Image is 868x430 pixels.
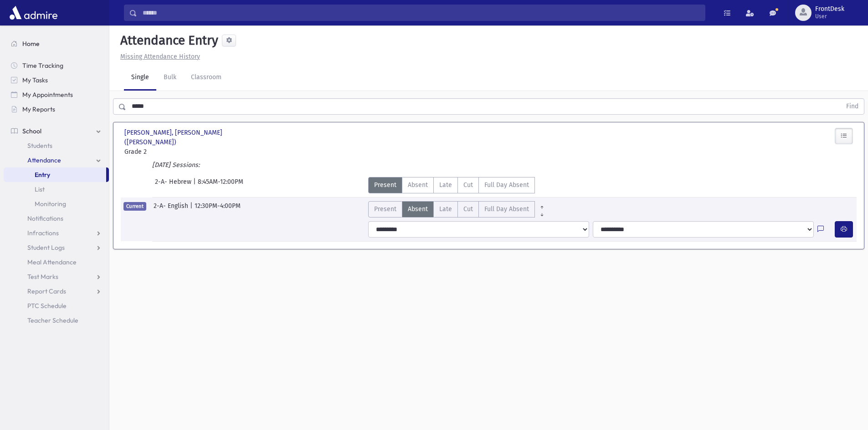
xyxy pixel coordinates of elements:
[4,87,109,102] a: My Appointments
[4,58,109,73] a: Time Tracking
[22,76,48,84] span: My Tasks
[4,255,109,269] a: Meal Attendance
[4,284,109,298] a: Report Cards
[4,36,109,51] a: Home
[4,240,109,255] a: Student Logs
[22,127,41,135] span: School
[27,316,78,324] span: Teacher Schedule
[190,201,195,218] span: |
[4,298,109,313] a: PTC Schedule
[7,4,60,22] img: AdmirePro
[22,91,73,99] span: My Appointments
[27,287,66,295] span: Report Cards
[4,182,109,197] a: List
[27,258,77,266] span: Meal Attendance
[463,204,473,214] span: Cut
[184,65,229,91] a: Classroom
[22,105,55,113] span: My Reports
[152,161,200,169] i: [DATE] Sessions:
[4,167,106,182] a: Entry
[137,5,705,21] input: Search
[27,243,65,252] span: Student Logs
[154,201,190,218] span: 2-A- English
[484,180,529,190] span: Full Day Absent
[535,201,549,208] a: All Prior
[27,214,63,223] span: Notifications
[27,142,52,150] span: Students
[27,273,58,281] span: Test Marks
[195,201,241,218] span: 12:30PM-4:00PM
[35,185,45,193] span: List
[439,180,452,190] span: Late
[193,177,198,193] span: |
[124,65,156,91] a: Single
[841,99,864,114] button: Find
[4,226,109,240] a: Infractions
[27,302,67,310] span: PTC Schedule
[4,73,109,87] a: My Tasks
[35,200,66,208] span: Monitoring
[198,177,243,193] span: 8:45AM-12:00PM
[4,313,109,328] a: Teacher Schedule
[368,177,535,193] div: AttTypes
[815,13,844,20] span: User
[124,147,238,157] span: Grade 2
[408,180,428,190] span: Absent
[535,208,549,216] a: All Later
[463,180,473,190] span: Cut
[484,204,529,214] span: Full Day Absent
[22,40,40,48] span: Home
[815,5,844,13] span: FrontDesk
[27,229,59,237] span: Infractions
[4,124,109,138] a: School
[117,33,218,48] h5: Attendance Entry
[123,202,146,211] span: Current
[156,65,184,91] a: Bulk
[408,204,428,214] span: Absent
[35,171,50,179] span: Entry
[155,177,193,193] span: 2-A- Hebrew
[4,102,109,116] a: My Reports
[22,61,63,70] span: Time Tracking
[4,197,109,211] a: Monitoring
[4,211,109,226] a: Notifications
[27,156,61,164] span: Attendance
[4,138,109,153] a: Students
[117,53,200,61] a: Missing Attendance History
[120,53,200,61] u: Missing Attendance History
[4,269,109,284] a: Test Marks
[374,180,396,190] span: Present
[4,153,109,167] a: Attendance
[439,204,452,214] span: Late
[374,204,396,214] span: Present
[368,201,549,218] div: AttTypes
[124,128,238,147] span: [PERSON_NAME], [PERSON_NAME] ([PERSON_NAME])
